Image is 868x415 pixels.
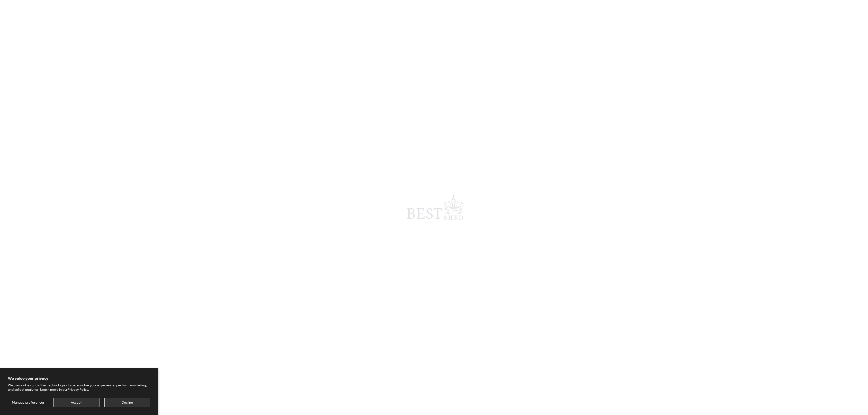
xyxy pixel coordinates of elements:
[104,398,150,407] button: Decline
[53,398,99,407] button: Accept
[68,387,89,392] a: Privacy Policy.
[12,400,45,405] span: Manage preferences
[8,398,48,407] button: Manage preferences
[8,383,150,392] p: We use cookies and other technologies to personalize your experience, perform marketing, and coll...
[8,376,150,381] h2: We value your privacy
